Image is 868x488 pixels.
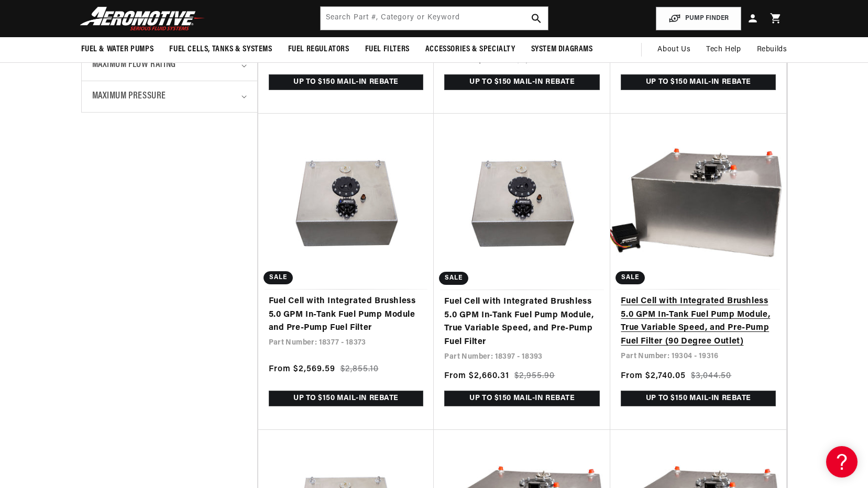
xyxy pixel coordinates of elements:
[417,37,523,62] summary: Accessories & Specialty
[161,37,280,62] summary: Fuel Cells, Tanks & Systems
[621,295,776,348] a: Fuel Cell with Integrated Brushless 5.0 GPM In-Tank Fuel Pump Module, True Variable Speed, and Pr...
[357,37,417,62] summary: Fuel Filters
[444,295,600,349] a: Fuel Cell with Integrated Brushless 5.0 GPM In-Tank Fuel Pump Module, True Variable Speed, and Pr...
[657,46,690,53] span: About Us
[92,50,247,81] summary: Maximum Flow Rating (0 selected)
[425,44,515,55] span: Accessories & Specialty
[321,7,548,30] input: Search by Part Number, Category or Keyword
[706,44,741,56] span: Tech Help
[81,44,154,55] span: Fuel & Water Pumps
[656,7,741,30] button: PUMP FINDER
[169,44,272,55] span: Fuel Cells, Tanks & Systems
[92,89,167,104] span: Maximum Pressure
[280,37,357,62] summary: Fuel Regulators
[269,295,424,335] a: Fuel Cell with Integrated Brushless 5.0 GPM In-Tank Fuel Pump Module and Pre-Pump Fuel Filter
[92,81,247,112] summary: Maximum Pressure (0 selected)
[92,58,176,73] span: Maximum Flow Rating
[531,44,593,55] span: System Diagrams
[757,44,787,56] span: Rebuilds
[749,37,795,62] summary: Rebuilds
[698,37,749,62] summary: Tech Help
[77,6,208,31] img: Aeromotive
[523,37,601,62] summary: System Diagrams
[365,44,410,55] span: Fuel Filters
[73,37,162,62] summary: Fuel & Water Pumps
[650,37,698,62] a: About Us
[288,44,349,55] span: Fuel Regulators
[525,7,548,30] button: search button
